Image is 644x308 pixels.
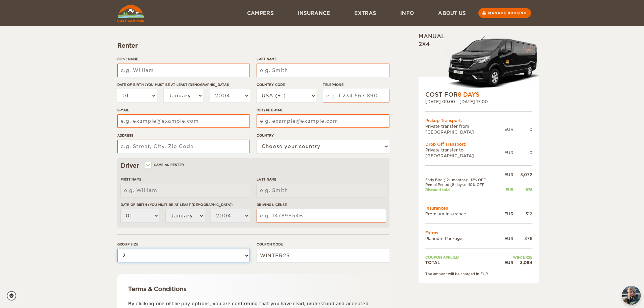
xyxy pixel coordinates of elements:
[117,133,250,138] label: Address
[128,285,379,293] div: Terms & Conditions
[514,150,532,156] div: 0
[117,82,250,87] label: Date of birth (You must be at least [DEMOGRAPHIC_DATA])
[504,126,514,132] div: EUR
[425,91,532,99] div: COST FOR
[425,255,499,260] td: Coupon applied
[117,42,389,50] div: Renter
[514,236,532,241] div: 376
[257,64,389,77] input: e.g. Smith
[458,91,479,98] span: 8 Days
[425,177,499,182] td: Early Bird (12+ months): -12% OFF
[146,162,184,168] label: Same as renter
[323,89,389,102] input: e.g. 1 234 567 890
[257,177,386,182] label: Last Name
[446,35,539,91] img: Langur-m-c-logo-2.png
[498,187,513,192] div: EUR
[117,56,250,62] label: First Name
[117,140,250,153] input: e.g. Street, City, Zip Code
[117,5,144,22] img: Cozy Campers
[257,133,389,138] label: Country
[425,271,532,276] div: The amount will be charged in EUR
[622,286,641,305] img: Freyja at Cozy Campers
[146,164,150,168] input: Same as renter
[425,147,504,159] td: Private transfer to [GEOGRAPHIC_DATA]
[257,56,389,62] label: Last Name
[498,236,513,241] div: EUR
[419,33,539,91] div: Manual 2x4
[514,172,532,177] div: 3,072
[425,99,532,104] div: [DATE] 09:00 - [DATE] 17:00
[425,205,532,211] td: Insurances
[425,230,532,236] td: Extras
[514,126,532,132] div: 0
[121,202,250,207] label: Date of birth (You must be at least [DEMOGRAPHIC_DATA])
[504,150,514,156] div: EUR
[425,236,499,241] td: Platinum Package
[117,242,250,247] label: Group size
[498,260,513,265] div: EUR
[257,108,389,113] label: Retype E-mail
[257,209,386,222] input: e.g. 14789654B
[498,172,513,177] div: EUR
[257,184,386,197] input: e.g. Smith
[323,82,389,87] label: Telephone
[117,114,250,128] input: e.g. example@example.com
[425,118,532,123] div: Pickup Transport:
[425,182,499,187] td: Rental Period (8 days): -10% OFF
[425,211,499,217] td: Premium Insurance
[498,211,513,217] div: EUR
[257,82,316,87] label: Country Code
[498,255,532,260] td: WINTER25
[425,260,499,265] td: TOTAL
[117,108,250,113] label: E-mail
[121,184,250,197] input: e.g. William
[117,64,250,77] input: e.g. William
[121,162,386,170] div: Driver
[425,187,499,192] td: Discount total
[622,286,641,305] button: chat-button
[425,123,504,135] td: Private transfer from [GEOGRAPHIC_DATA]
[257,114,389,128] input: e.g. example@example.com
[121,177,250,182] label: First Name
[514,187,532,192] div: -676
[514,211,532,217] div: 312
[7,291,21,301] a: Cookie settings
[257,242,389,247] label: Coupon code
[514,260,532,265] div: 3,084
[425,141,532,147] div: Drop Off Transport:
[478,8,531,18] a: Manage booking
[257,202,386,207] label: Driving License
